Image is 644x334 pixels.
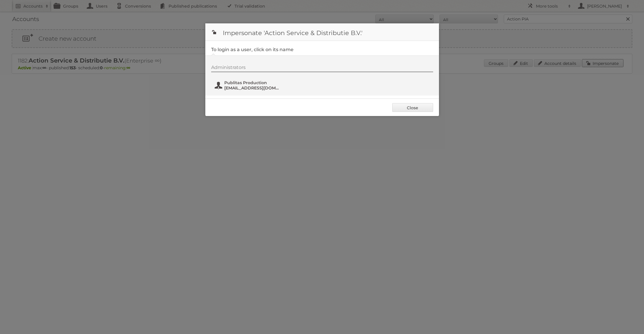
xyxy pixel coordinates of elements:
a: Close [392,103,433,112]
div: Administrators [211,65,433,72]
span: [EMAIL_ADDRESS][DOMAIN_NAME] [224,85,281,91]
button: Publitas Production [EMAIL_ADDRESS][DOMAIN_NAME] [214,79,283,91]
legend: To login as a user, click on its name [211,47,294,52]
span: Publitas Production [224,80,281,85]
h1: Impersonate 'Action Service & Distributie B.V.' [205,23,439,41]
